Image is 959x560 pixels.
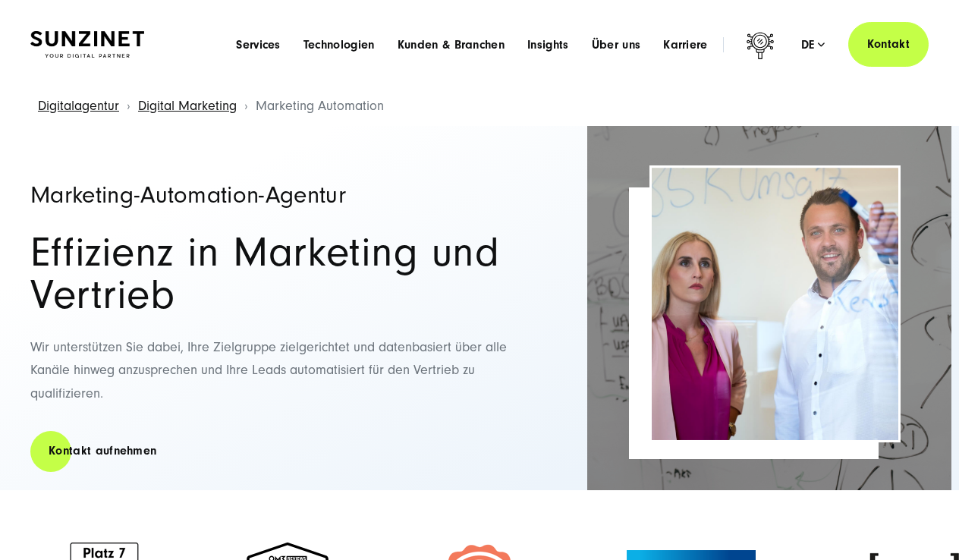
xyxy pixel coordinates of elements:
[30,31,144,58] img: SUNZINET Full Service Digital Agentur
[38,98,119,114] a: Digitalagentur
[398,37,505,52] a: Kunden & Branchen
[256,98,384,114] span: Marketing Automation
[652,168,898,440] img: Marketing Automation Agentur Header | Mann und Frau brainstormen zusammen und machen Notizen
[592,37,641,52] a: Über uns
[801,37,825,52] div: de
[138,98,237,114] a: Digital Marketing
[587,126,951,490] img: Full-Service Digitalagentur SUNZINET - Integration & Process Automation_2
[30,231,548,316] h2: Effizienz in Marketing und Vertrieb
[236,37,281,52] a: Services
[527,37,569,52] a: Insights
[303,37,375,52] a: Technologien
[663,37,708,52] a: Karriere
[30,429,175,473] a: Kontakt aufnehmen
[30,339,507,401] span: Wir unterstützen Sie dabei, Ihre Zielgruppe zielgerichtet und datenbasiert über alle Kanäle hinwe...
[848,22,929,67] a: Kontakt
[30,183,548,207] h1: Marketing-Automation-Agentur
